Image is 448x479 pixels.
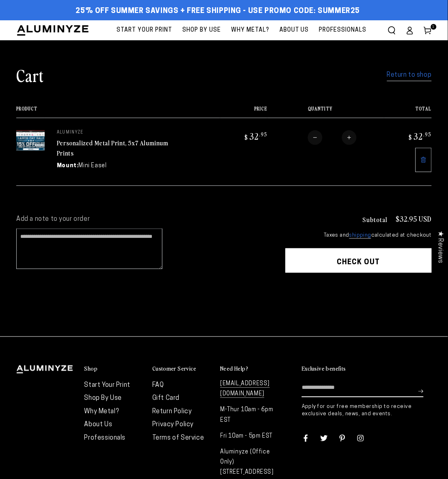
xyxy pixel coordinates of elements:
a: Privacy Policy [152,422,194,428]
h2: Need Help? [220,365,248,373]
summary: Search our site [383,22,401,39]
span: $ [409,133,413,141]
sup: .95 [424,131,432,138]
button: Subscribe [418,379,424,403]
p: Apply for our free membership to receive exclusive deals, news, and events. [302,403,432,418]
span: 25% off Summer Savings + Free Shipping - Use Promo Code: SUMMER25 [76,7,360,16]
a: Professionals [84,435,126,442]
span: $ [245,133,248,141]
p: Fri 10am - 5pm EST [220,432,280,442]
p: aluminyze [57,130,179,135]
p: Aluminyze (Office Only) [STREET_ADDRESS] [220,447,280,478]
img: Aluminyze [16,24,89,37]
span: Professionals [319,25,367,35]
span: About Us [279,25,309,35]
a: [EMAIL_ADDRESS][DOMAIN_NAME] [220,381,270,398]
summary: Shop [84,365,144,373]
a: Return to shop [387,69,432,81]
button: Check out [286,248,432,273]
img: 5"x7" Rectangle Silver Glossy Aluminyzed Photo [16,130,45,151]
a: shipping [349,233,371,239]
span: Shop By Use [182,25,221,35]
a: About Us [84,422,112,428]
div: Click to open Judge.me floating reviews tab [433,224,448,270]
p: M-Thur 10am - 6pm EST [220,405,280,425]
bdi: 32 [408,130,432,142]
h2: Shop [84,365,97,373]
input: Quantity for Personalized Metal Print, 5x7 Aluminum Prints [322,130,342,145]
iframe: PayPal-paypal [286,288,432,306]
a: FAQ [152,382,164,389]
span: 1 [433,24,435,30]
a: Why Metal? [84,409,119,415]
a: About Us [275,20,313,40]
th: Product [16,106,220,118]
h2: Customer Service [152,365,196,373]
h2: Exclusive benefits [302,365,346,373]
bdi: 32 [243,130,267,142]
h3: Subtotal [363,216,388,222]
summary: Exclusive benefits [302,365,432,373]
dt: Mount: [57,162,79,170]
summary: Customer Service [152,365,212,373]
a: Gift Card [152,395,180,402]
label: Add a note to your order [16,215,269,224]
a: Terms of Service [152,435,204,442]
span: Start Your Print [117,25,172,35]
a: Shop By Use [178,20,225,40]
h1: Cart [16,65,44,86]
a: Personalized Metal Print, 5x7 Aluminum Prints [57,138,169,158]
sup: .95 [259,131,267,138]
dd: Mini Easel [79,162,107,170]
a: Professionals [315,20,371,40]
a: Remove 5"x7" Rectangle Silver Glossy Aluminyzed Photo [416,148,432,172]
a: Start Your Print [84,382,130,389]
th: Price [220,106,268,118]
th: Total [384,106,432,118]
a: Return Policy [152,409,192,415]
a: Shop By Use [84,395,122,402]
small: Taxes and calculated at checkout [286,231,432,239]
th: Quantity [267,106,384,118]
p: $32.95 USD [396,215,432,222]
summary: Need Help? [220,365,280,373]
span: Why Metal? [231,25,269,35]
a: Start Your Print [113,20,176,40]
a: Why Metal? [227,20,273,40]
